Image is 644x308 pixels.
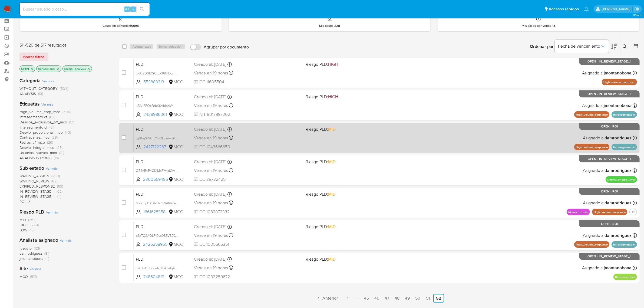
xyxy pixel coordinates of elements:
[125,6,129,12] span: Alt
[549,6,579,12] span: Accesos rápidos
[136,5,147,13] button: search-icon
[634,6,640,12] a: Salir
[584,7,589,11] a: Notificaciones
[633,13,641,17] span: 3.157.3
[20,6,150,13] input: Buscar usuario o caso...
[602,6,632,12] p: juan.montanobonaga@mercadolibre.com.co
[132,6,134,12] span: s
